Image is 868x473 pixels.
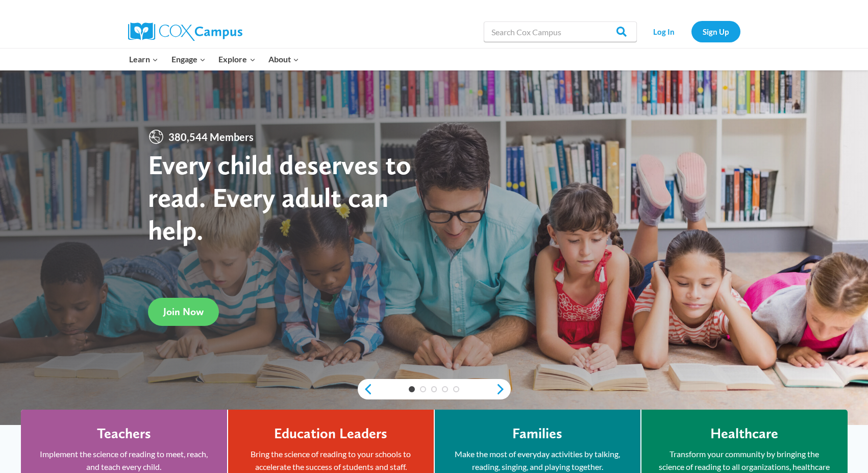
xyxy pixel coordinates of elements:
div: content slider buttons [358,379,511,399]
h4: Teachers [97,425,151,442]
a: Log In [642,21,686,42]
img: Cox Campus [128,22,242,41]
a: Sign Up [691,21,740,42]
input: Search Cox Campus [484,21,637,42]
span: Learn [129,53,158,66]
a: 5 [453,386,459,392]
nav: Secondary Navigation [642,21,740,42]
a: Join Now [148,298,219,326]
span: Engage [171,53,206,66]
h4: Education Leaders [274,425,387,442]
a: previous [358,383,373,395]
nav: Primary Navigation [123,49,306,70]
a: 4 [442,386,448,392]
a: 3 [431,386,437,392]
a: 1 [409,386,415,392]
h4: Families [512,425,562,442]
span: About [268,53,299,66]
a: 2 [420,386,426,392]
strong: Every child deserves to read. Every adult can help. [148,148,411,246]
span: 380,544 Members [164,129,258,145]
span: Join Now [163,305,204,318]
span: Explore [218,53,255,66]
a: next [495,383,511,395]
h4: Healthcare [710,425,778,442]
